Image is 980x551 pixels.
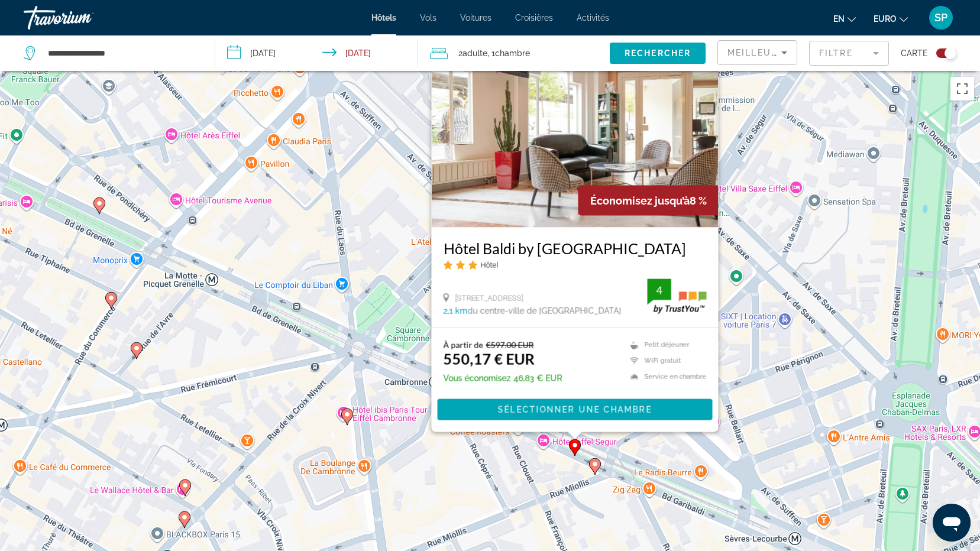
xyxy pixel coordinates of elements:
span: Rechercher [625,48,691,58]
iframe: Bouton de lancement de la fenêtre de messagerie [933,504,971,542]
span: Adulte [462,48,487,58]
span: SP [934,12,947,24]
span: en [833,14,845,24]
font: WiFi gratuit [644,356,681,364]
a: Travorium [24,2,142,33]
span: Sélectionner une chambre [497,405,651,414]
span: Hôtel [480,261,498,270]
button: Changer la langue [833,10,856,27]
div: Hôtel 3 étoiles [443,260,706,270]
span: À partir de [443,340,483,350]
a: Vols [420,13,436,22]
font: Petit déjeuner [644,341,689,349]
span: EURO [874,14,897,24]
button: Sélectionner une chambre [437,399,712,420]
span: Économisez jusqu’à [590,195,689,207]
a: Hôtels [371,13,396,22]
button: Passer en plein écran [950,77,974,101]
button: Menu utilisateur [926,5,956,30]
span: Carte [901,45,927,61]
del: €597.00 EUR [486,340,533,350]
span: [STREET_ADDRESS] [455,294,523,303]
img: Image de l’hôtel [431,38,718,228]
font: 2 [458,48,462,58]
span: Chambre [495,48,530,58]
button: Rechercher [610,43,706,64]
span: du centre-ville de [GEOGRAPHIC_DATA] [467,306,621,316]
div: 8 % [578,186,718,216]
button: Date d’arrivée : 27 nov. 2025 Date de départ : 1 déc. 2025 [215,35,419,71]
a: Sélectionner une chambre [437,404,712,413]
span: Meilleures offres [727,48,832,57]
button: Basculer la carte [927,48,956,59]
div: 4 [647,283,671,297]
a: Hôtel Baldi by [GEOGRAPHIC_DATA] [443,239,706,257]
a: Croisières [515,13,553,22]
font: 46,83 € EUR [513,374,562,383]
a: Activités [577,13,609,22]
mat-select: Trier par [727,46,787,60]
button: Filtre [809,40,889,66]
img: trustyou-badge.svg [647,279,706,314]
a: Voitures [460,13,491,22]
font: Service en chambre [644,372,706,380]
span: 2,1 km [443,306,467,316]
ins: 550,17 € EUR [443,350,534,368]
button: Voyageurs : 2 adultes, 0 enfants [418,35,610,71]
span: Vous économisez [443,374,510,383]
button: Changer de devise [874,10,908,27]
font: , 1 [487,48,495,58]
